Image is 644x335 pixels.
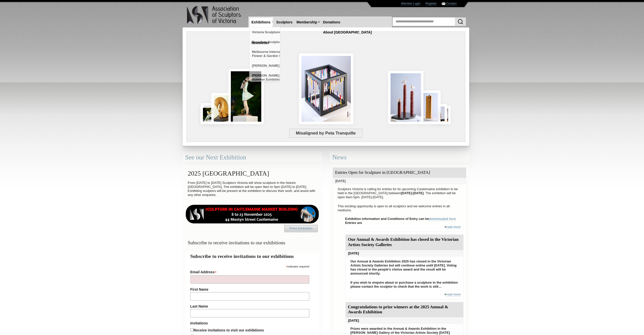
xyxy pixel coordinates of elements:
[190,321,309,325] strong: Invitations
[190,253,314,260] h2: Subscribe to receive invitations to our exhibitions
[418,90,441,124] img: Little Frog. Big Climb
[249,28,300,37] a: Victoria Sculpture Prize
[346,317,463,324] div: [DATE]
[190,264,309,269] div: indicates required
[190,304,309,308] label: Last Name
[457,19,463,25] img: Search
[401,191,424,195] strong: [DATE]-[DATE]
[183,151,322,164] div: See our Next Exhibition
[348,279,461,290] p: If you wish to enquire about or purchase a sculpture in the exhibition please contact the sculpto...
[190,269,309,275] label: Email Address
[249,71,300,84] a: [PERSON_NAME] Island Summer Exhibition
[442,3,445,5] img: Contact ASV
[330,151,469,164] div: News
[299,53,353,124] img: Misaligned
[321,18,342,27] a: Donations
[274,18,294,27] a: Sculptors
[249,18,272,27] a: Exhibitions
[190,287,309,291] label: First Name
[228,69,264,124] img: Connection
[249,38,271,48] a: Newsletter
[249,61,300,70] a: [PERSON_NAME] Gallery
[185,238,319,248] h3: Subscribe to receive invitations to our exhibitions
[185,167,319,180] h2: 2025 [GEOGRAPHIC_DATA]
[346,234,463,250] div: Our Annual & Awards Exhibition has closed in the Victorian Artists Society Galleries
[346,302,463,318] div: Congratulations to prize winners at the 2025 Annual & Awards Exhibition
[388,71,423,124] img: Rising Tides
[249,47,300,60] a: Melbourne International Flower & Garden Show
[321,28,374,37] a: About [GEOGRAPHIC_DATA]
[294,18,319,27] a: Membership
[425,2,437,6] a: Register
[194,328,264,332] label: Receive invitations to visit our exhibitions
[346,250,463,257] div: [DATE]
[289,129,362,138] span: Misaligned by Peta Tranquille
[446,225,461,229] a: read more
[429,217,456,221] a: downloaded here
[348,258,461,277] p: Our Annual & Awards Exhibition 2025 has closed in the Victorian Artists Society Galleries but wil...
[345,292,464,299] div: +
[345,217,456,221] strong: Exhibition information and Conditions of Entry can be
[333,178,466,184] div: [DATE]
[345,225,464,232] div: +
[335,203,464,214] p: This exciting opportunity is open to all sculptors and we welcome entries in all mediums.
[335,186,464,200] p: Sculptors Victoria is calling for entries for its upcoming Castelmaine exhibition to be held in t...
[187,5,242,25] img: logo.png
[446,2,456,6] a: Contact
[333,167,466,178] div: Entries Open for Sculpture in [GEOGRAPHIC_DATA]
[249,38,300,47] a: Tesselaar Sculpture Prize
[446,293,461,296] a: read more
[185,205,319,223] img: castlemaine-ldrbd25v2.png
[284,225,318,232] a: Print Invitation
[401,2,420,6] a: Member Login
[185,180,319,198] p: From [DATE] to [DATE] Sculptors Victoria will show sculpture in the historic [GEOGRAPHIC_DATA]. T...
